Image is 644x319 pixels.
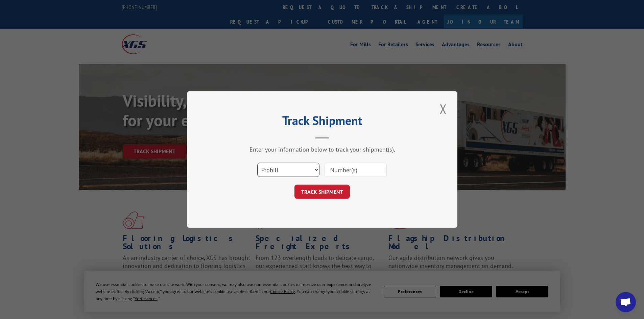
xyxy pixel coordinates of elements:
button: Close modal [437,100,449,118]
a: Open chat [616,292,636,312]
input: Number(s) [325,163,387,177]
button: TRACK SHIPMENT [294,185,350,199]
h2: Track Shipment [221,116,424,129]
div: Enter your information below to track your shipment(s). [221,145,424,153]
